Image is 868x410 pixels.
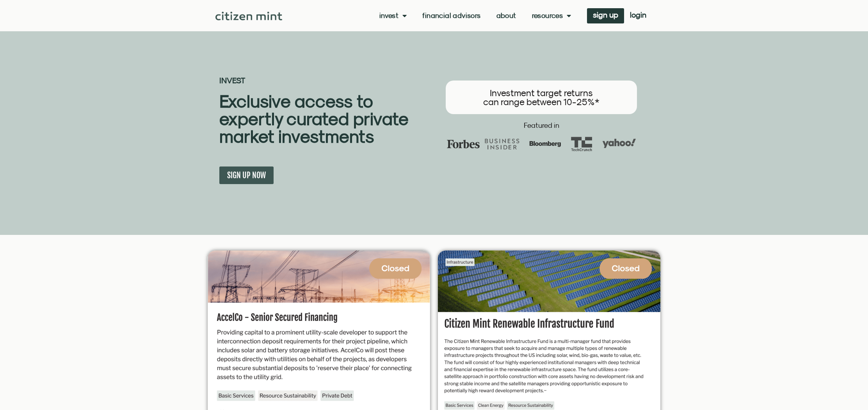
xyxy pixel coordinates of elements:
a: login [624,8,652,23]
a: SIGN UP NOW [219,167,274,184]
h2: Featured in [438,122,645,129]
a: About [496,12,516,20]
b: Exclusive access to expertly curated private market investments [219,91,408,147]
h2: INVEST [219,77,434,84]
img: Citizen Mint [215,12,282,20]
nav: Menu [379,12,571,20]
a: sign up [587,8,624,23]
h3: Investment target returns can range between 10-25%* [454,88,629,106]
a: Invest [379,12,407,20]
span: sign up [593,12,618,18]
span: login [630,12,646,18]
a: Financial Advisors [422,12,480,20]
a: Resources [532,12,571,20]
span: SIGN UP NOW [227,170,266,180]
